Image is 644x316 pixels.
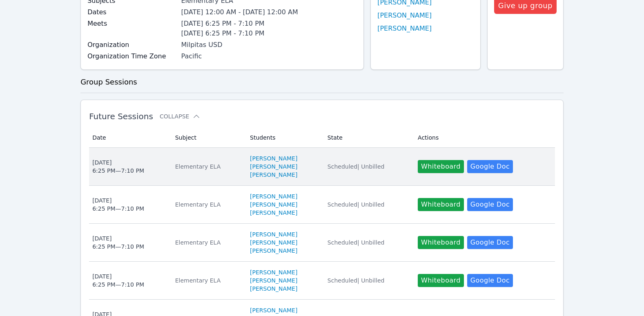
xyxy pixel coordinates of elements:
[175,238,240,247] div: Elementary ELA
[175,276,240,285] div: Elementary ELA
[170,128,245,148] th: Subject
[87,7,176,17] label: Dates
[87,51,176,61] label: Organization Time Zone
[175,200,240,209] div: Elementary ELA
[250,306,297,314] a: [PERSON_NAME]
[89,111,153,121] span: Future Sessions
[328,239,385,246] span: Scheduled | Unbilled
[245,128,323,148] th: Students
[418,236,464,249] button: Whiteboard
[250,192,297,200] a: [PERSON_NAME]
[181,8,298,16] span: [DATE] 12:00 AM - [DATE] 12:00 AM
[80,76,564,88] h3: Group Sessions
[418,274,464,287] button: Whiteboard
[87,40,176,50] label: Organization
[175,162,240,171] div: Elementary ELA
[418,198,464,211] button: Whiteboard
[413,128,555,148] th: Actions
[87,19,176,29] label: Meets
[467,198,513,211] a: Google Doc
[92,158,144,175] div: [DATE] 6:25 PM — 7:10 PM
[377,11,432,20] a: [PERSON_NAME]
[250,230,297,238] a: [PERSON_NAME]
[250,247,297,255] a: [PERSON_NAME]
[250,162,297,171] a: [PERSON_NAME]
[250,238,297,247] a: [PERSON_NAME]
[323,128,413,148] th: State
[92,196,144,213] div: [DATE] 6:25 PM — 7:10 PM
[250,154,297,162] a: [PERSON_NAME]
[89,224,555,262] tr: [DATE]6:25 PM—7:10 PMElementary ELA[PERSON_NAME][PERSON_NAME][PERSON_NAME]Scheduled| UnbilledWhit...
[181,19,357,29] li: [DATE] 6:25 PM - 7:10 PM
[250,268,297,276] a: [PERSON_NAME]
[467,236,513,249] a: Google Doc
[181,51,357,61] div: Pacific
[89,128,170,148] th: Date
[418,160,464,173] button: Whiteboard
[89,186,555,224] tr: [DATE]6:25 PM—7:10 PMElementary ELA[PERSON_NAME][PERSON_NAME][PERSON_NAME]Scheduled| UnbilledWhit...
[160,112,201,120] button: Collapse
[467,160,513,173] a: Google Doc
[328,163,385,170] span: Scheduled | Unbilled
[250,285,297,293] a: [PERSON_NAME]
[89,262,555,300] tr: [DATE]6:25 PM—7:10 PMElementary ELA[PERSON_NAME][PERSON_NAME][PERSON_NAME]Scheduled| UnbilledWhit...
[89,148,555,186] tr: [DATE]6:25 PM—7:10 PMElementary ELA[PERSON_NAME][PERSON_NAME][PERSON_NAME]Scheduled| UnbilledWhit...
[328,277,385,284] span: Scheduled | Unbilled
[250,171,297,179] a: [PERSON_NAME]
[467,274,513,287] a: Google Doc
[181,29,357,38] li: [DATE] 6:25 PM - 7:10 PM
[250,200,297,209] a: [PERSON_NAME]
[181,40,357,50] div: Milpitas USD
[328,201,385,208] span: Scheduled | Unbilled
[92,234,144,251] div: [DATE] 6:25 PM — 7:10 PM
[92,272,144,289] div: [DATE] 6:25 PM — 7:10 PM
[250,276,297,285] a: [PERSON_NAME]
[250,209,297,217] a: [PERSON_NAME]
[377,24,432,33] a: [PERSON_NAME]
